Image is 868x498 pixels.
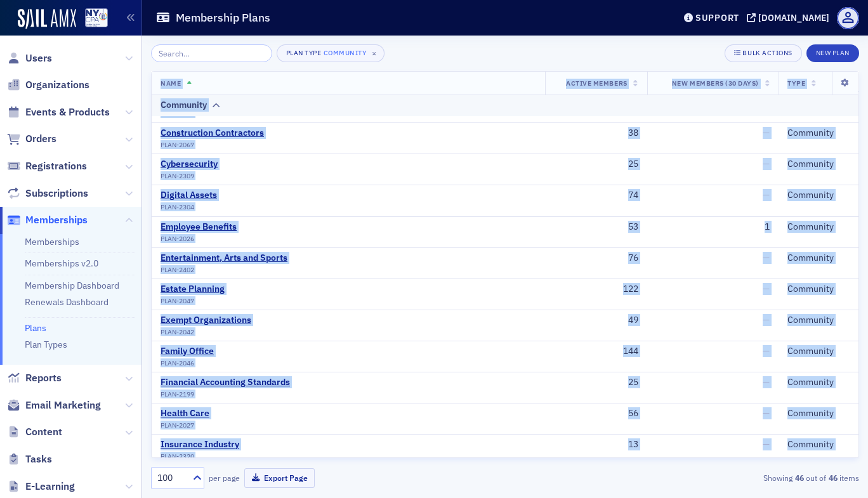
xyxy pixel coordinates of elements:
a: New Plan [806,46,859,58]
a: Plan Types [25,339,67,350]
span: PLAN-2402 [161,266,194,274]
div: 25 [554,377,638,388]
h1: Membership Plans [176,10,270,25]
a: Digital Assets [161,190,217,201]
span: Events & Products [25,105,110,119]
a: Orders [7,132,56,146]
button: Export Page [244,468,315,488]
span: PLAN-2042 [161,328,194,336]
div: 13 [554,439,638,450]
div: 25 [554,159,638,170]
a: Events & Products [7,105,110,119]
span: PLAN-2320 [161,452,194,461]
div: Support [695,12,739,23]
div: 38 [554,128,638,139]
div: Employee Benefits [161,221,237,233]
span: Tasks [25,452,52,466]
div: Community [787,190,850,201]
span: Organizations [25,78,89,92]
span: Registrations [25,159,87,173]
div: 100 [157,471,185,485]
div: Community [787,221,850,233]
div: Community [787,284,850,295]
strong: 46 [826,472,839,483]
div: 74 [554,190,638,201]
a: Membership Dashboard [25,280,119,291]
span: Subscriptions [25,187,88,200]
div: Community [787,252,850,264]
a: Registrations [7,159,87,173]
span: PLAN-2047 [161,297,194,305]
button: New Plan [806,44,859,62]
span: Profile [837,7,859,29]
span: Orders [25,132,56,146]
div: 53 [554,221,638,233]
a: Subscriptions [7,187,88,200]
a: Renewals Dashboard [25,296,109,308]
a: Construction Contractors [161,128,264,139]
a: Family Office [161,346,214,357]
span: × [369,48,380,59]
div: Bulk Actions [742,49,792,56]
span: — [763,407,770,419]
span: PLAN-2026 [161,235,194,243]
div: Showing out of items [632,472,859,483]
a: Content [7,425,62,439]
span: PLAN-2304 [161,203,194,211]
a: Organizations [7,78,89,92]
a: Users [7,51,52,65]
div: Community [787,408,850,419]
button: [DOMAIN_NAME] [747,13,834,22]
a: Insurance Industry [161,439,239,450]
a: Financial Accounting Standards [161,377,290,388]
div: [DOMAIN_NAME] [758,12,829,23]
button: Plan TypeCommunity× [277,44,385,62]
a: Health Care [161,408,209,419]
a: Entertainment, Arts and Sports [161,252,287,264]
a: Cybersecurity [161,159,218,170]
span: — [763,376,770,388]
span: Content [25,425,62,439]
span: Users [25,51,52,65]
a: Exempt Organizations [161,315,251,326]
span: Name [161,79,181,88]
span: — [763,345,770,357]
span: Active Members [566,79,627,88]
div: 122 [554,284,638,295]
img: SailAMX [18,9,76,29]
a: Plans [25,322,46,334]
a: View Homepage [76,8,108,30]
span: Reports [25,371,62,385]
strong: 46 [792,472,806,483]
span: — [763,189,770,200]
span: PLAN-2309 [161,172,194,180]
div: Community [324,47,367,60]
a: Memberships [7,213,88,227]
input: Search… [151,44,272,62]
span: Email Marketing [25,398,101,412]
span: E-Learning [25,480,75,494]
a: Estate Planning [161,284,225,295]
a: Email Marketing [7,398,101,412]
a: Memberships [25,236,79,247]
span: PLAN-2199 [161,390,194,398]
span: — [763,127,770,138]
div: Community [787,377,850,388]
a: Memberships v2.0 [25,258,98,269]
button: Bulk Actions [725,44,801,62]
div: Community [787,159,850,170]
span: — [763,158,770,169]
div: 76 [554,252,638,264]
span: — [763,314,770,325]
a: E-Learning [7,480,75,494]
img: SailAMX [85,8,108,28]
div: 144 [554,346,638,357]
